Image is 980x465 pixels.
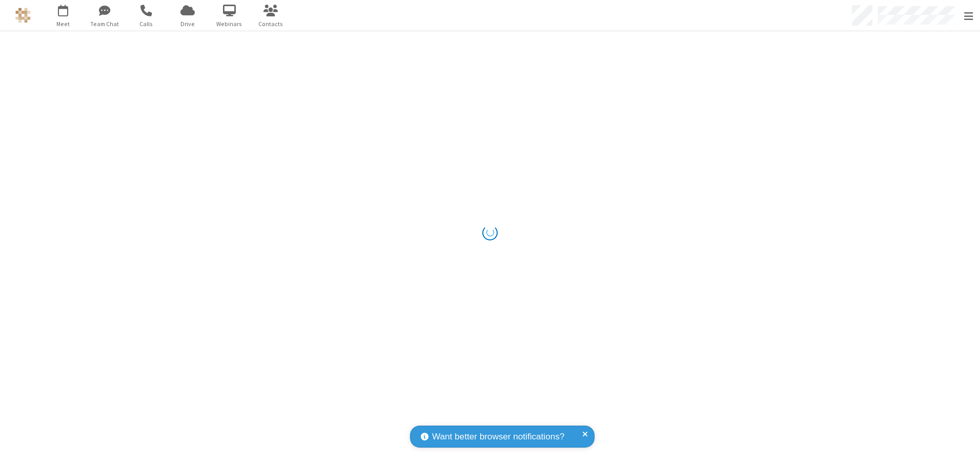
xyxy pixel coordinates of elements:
span: Team Chat [86,19,124,29]
span: Contacts [252,19,290,29]
span: Calls [127,19,166,29]
span: Drive [169,19,207,29]
img: QA Selenium DO NOT DELETE OR CHANGE [15,8,31,23]
span: Meet [44,19,83,29]
span: Want better browser notifications? [432,430,564,444]
span: Webinars [210,19,249,29]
